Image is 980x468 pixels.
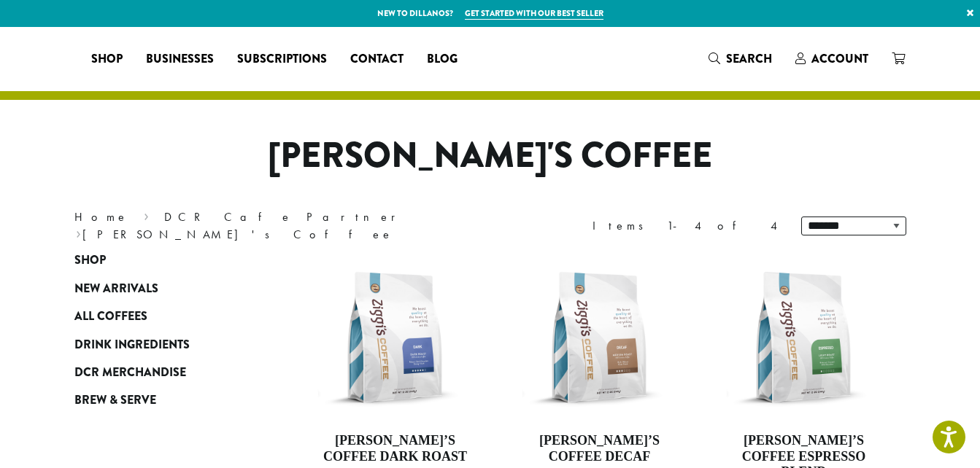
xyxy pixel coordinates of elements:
[719,254,887,421] img: Ziggis-Espresso-Blend-12-oz.png
[91,50,123,69] span: Shop
[515,254,683,421] img: Ziggis-Decaf-Blend-12-oz.png
[74,391,156,410] span: Brew & Serve
[74,209,128,225] a: Home
[74,364,186,382] span: DCR Merchandise
[144,203,149,226] span: ›
[76,221,81,243] span: ›
[811,50,868,67] span: Account
[311,254,479,421] img: Ziggis-Dark-Blend-12-oz.png
[465,7,603,20] a: Get started with our best seller
[515,433,683,464] h4: [PERSON_NAME]’s Coffee Decaf
[74,208,468,243] nav: Breadcrumb
[74,386,250,414] a: Brew & Serve
[593,217,779,235] div: Items 1-4 of 4
[80,47,134,71] a: Shop
[74,330,250,358] a: Drink Ingredients
[74,336,190,354] span: Drink Ingredients
[74,275,250,303] a: New Arrivals
[146,50,214,69] span: Businesses
[74,251,106,270] span: Shop
[74,359,250,386] a: DCR Merchandise
[726,50,772,67] span: Search
[350,50,404,69] span: Contact
[427,50,458,69] span: Blog
[697,47,784,71] a: Search
[74,308,147,326] span: All Coffees
[74,303,250,330] a: All Coffees
[74,246,250,274] a: Shop
[164,209,406,225] a: DCR Cafe Partner
[74,280,158,298] span: New Arrivals
[63,135,917,177] h1: [PERSON_NAME]'s Coffee
[237,50,327,69] span: Subscriptions
[312,433,479,464] h4: [PERSON_NAME]’s Coffee Dark Roast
